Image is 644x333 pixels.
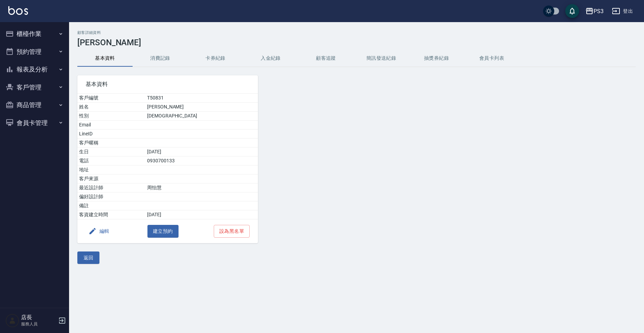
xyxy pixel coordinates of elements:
td: 客戶暱稱 [77,139,145,148]
span: 基本資料 [86,81,250,88]
button: 卡券紀錄 [188,50,243,67]
button: 編輯 [86,225,112,238]
h2: 顧客詳細資料 [77,30,636,35]
td: [DATE] [145,210,258,219]
button: 入金紀錄 [243,50,298,67]
button: 預約管理 [3,43,66,61]
td: 偏好設計師 [77,192,145,201]
button: 報表及分析 [3,60,66,78]
td: 0930700133 [145,156,258,165]
button: 客戶管理 [3,78,66,96]
td: [PERSON_NAME] [145,103,258,112]
td: 生日 [77,148,145,156]
img: Logo [8,6,28,15]
button: 商品管理 [3,96,66,114]
button: 顧客追蹤 [298,50,354,67]
button: 消費記錄 [133,50,188,67]
div: PS3 [594,7,604,16]
button: 抽獎券紀錄 [409,50,464,67]
td: LineID [77,130,145,139]
button: 登出 [609,5,636,18]
td: T50831 [145,94,258,103]
td: 性別 [77,112,145,121]
p: 服務人員 [21,321,56,327]
button: 會員卡列表 [464,50,519,67]
td: 客資建立時間 [77,210,145,219]
button: 返回 [77,251,99,264]
td: 地址 [77,165,145,174]
button: 櫃檯作業 [3,25,66,43]
td: [DATE] [145,148,258,156]
td: 姓名 [77,103,145,112]
button: 會員卡管理 [3,114,66,132]
td: [DEMOGRAPHIC_DATA] [145,112,258,121]
td: 電話 [77,156,145,165]
button: 基本資料 [77,50,133,67]
td: 客戶來源 [77,174,145,183]
button: PS3 [583,4,606,18]
td: Email [77,121,145,130]
button: 建立預約 [147,225,179,238]
button: save [565,4,579,18]
td: 周怡慧 [145,183,258,192]
td: 最近設計師 [77,183,145,192]
td: 備註 [77,201,145,210]
img: Person [6,314,19,327]
button: 簡訊發送紀錄 [354,50,409,67]
button: 設為黑名單 [214,225,250,238]
h3: [PERSON_NAME] [77,38,636,47]
td: 客戶編號 [77,94,145,103]
h5: 店長 [21,314,56,321]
